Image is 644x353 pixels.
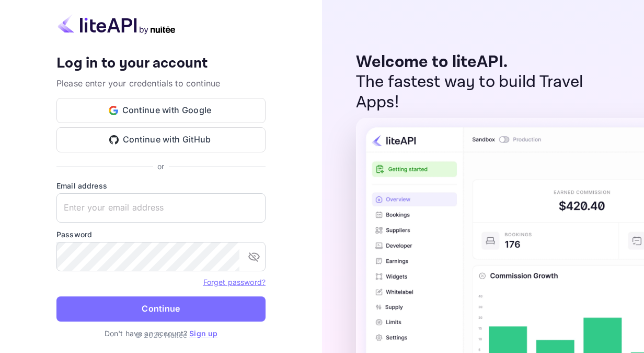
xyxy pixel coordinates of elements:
p: Please enter your credentials to continue [56,77,266,90]
a: Forget password? [203,277,266,287]
button: Continue with Google [56,98,266,123]
a: Sign up [189,329,217,338]
a: Forget password? [203,278,266,286]
p: The fastest way to build Travel Apps! [356,72,623,113]
p: Don't have an account? [56,328,266,339]
button: Continue [56,296,266,322]
label: Email address [56,180,266,191]
p: Welcome to liteAPI. [356,52,623,72]
button: toggle password visibility [244,246,264,267]
h4: Log in to your account [56,54,266,73]
input: Enter your email address [56,193,266,223]
button: Continue with GitHub [56,127,266,152]
label: Password [56,229,266,240]
p: or [157,161,164,172]
img: liteapi [56,14,177,35]
p: © 2025 Nuitee [135,329,188,340]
